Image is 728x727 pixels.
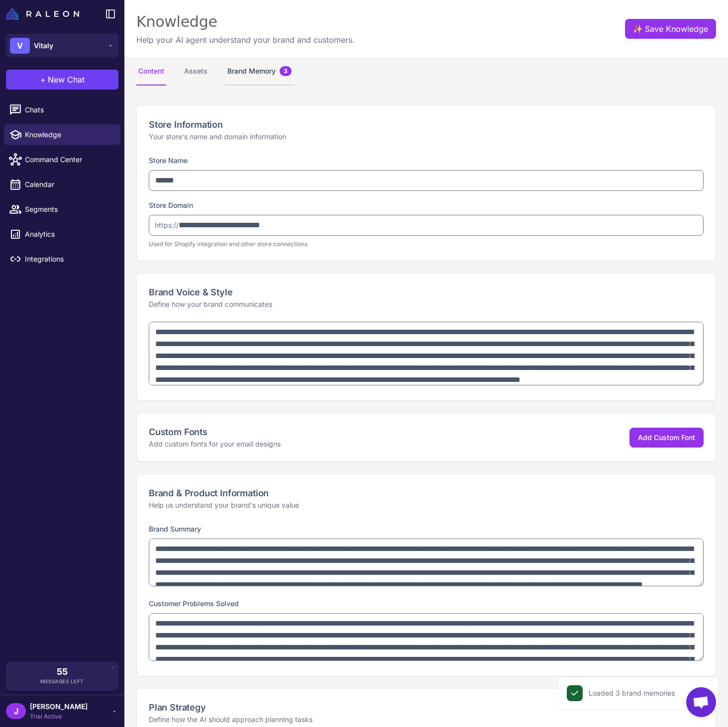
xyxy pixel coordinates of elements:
a: Open chat [686,687,716,717]
span: [PERSON_NAME] [30,701,88,712]
span: 55 [57,667,68,676]
a: Chats [4,99,120,120]
button: Add Custom Font [629,428,704,448]
span: Analytics [25,229,112,240]
span: + [40,74,46,86]
p: Help your AI agent understand your brand and customers. [136,34,355,46]
p: Add custom fonts for your email designs [149,439,281,450]
span: Segments [25,204,112,215]
div: V [10,38,30,54]
button: VVitaly [6,34,118,58]
button: Content [136,58,166,86]
p: Used for Shopify integration and other store connections [149,240,704,249]
label: Customer Problems Solved [149,599,239,608]
img: Raleon Logo [6,8,79,20]
button: ✨Save Knowledge [625,19,716,39]
p: Help us understand your brand's unique value [149,500,704,511]
div: Loaded 3 brand memories [589,688,675,699]
p: Define how the AI should approach planning tasks [149,714,704,725]
h2: Plan Strategy [149,701,704,714]
p: Your store's name and domain information [149,131,704,142]
span: New Chat [48,74,85,86]
label: Store Domain [149,201,193,209]
span: Messages Left [40,678,84,685]
span: ✨ [633,23,641,31]
span: Knowledge [25,129,112,140]
h2: Brand Voice & Style [149,285,704,299]
span: Chats [25,104,112,115]
span: Add Custom Font [638,433,695,442]
a: Segments [4,199,120,220]
div: J [6,703,26,719]
span: Trial Active [30,712,88,721]
a: Analytics [4,224,120,245]
button: +New Chat [6,70,118,90]
span: Vitaly [34,40,53,51]
a: Command Center [4,149,120,170]
h2: Custom Fonts [149,425,281,439]
button: Close [697,685,713,701]
h2: Store Information [149,118,704,131]
h2: Brand & Product Information [149,486,704,500]
button: Brand Memory3 [225,58,294,86]
label: Brand Summary [149,525,201,533]
a: Calendar [4,174,120,195]
a: Knowledge [4,124,120,145]
p: Define how your brand communicates [149,299,704,310]
span: 3 [280,66,292,76]
span: Integrations [25,254,112,265]
button: Assets [182,58,209,86]
a: Integrations [4,249,120,270]
label: Store Name [149,156,188,165]
span: Calendar [25,179,112,190]
div: Knowledge [136,12,355,32]
span: Command Center [25,154,112,165]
